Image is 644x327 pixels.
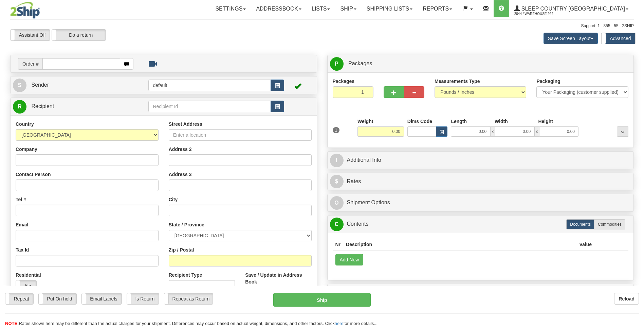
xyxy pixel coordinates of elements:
[31,82,49,88] span: Sender
[13,79,26,92] span: S
[619,296,634,302] b: Reload
[566,219,594,229] label: Documents
[16,121,34,127] label: Country
[10,2,40,19] img: logo2044.jpg
[335,321,344,326] a: here
[330,196,631,210] a: OShipment Options
[169,196,178,203] label: City
[534,126,539,137] span: x
[273,293,370,307] button: Ship
[594,219,625,229] label: Commodities
[614,293,639,305] button: Reload
[16,146,37,153] label: Company
[514,11,565,17] span: 2044 / Warehouse 922
[210,0,251,17] a: Settings
[39,293,76,304] label: Put On hold
[13,78,148,92] a: S Sender
[330,175,631,189] a: $Rates
[357,118,373,125] label: Weight
[330,57,344,71] span: P
[343,238,576,251] th: Description
[536,78,560,85] label: Packaging
[330,153,631,167] a: IAdditional Info
[11,30,50,40] label: Assistant Off
[330,196,344,210] span: O
[13,100,133,114] a: R Recipient
[348,61,372,66] span: Packages
[330,218,344,231] span: C
[16,196,26,203] label: Tel #
[509,0,633,17] a: Sleep Country [GEOGRAPHIC_DATA] 2044 / Warehouse 922
[52,30,106,40] label: Do a return
[82,293,122,304] label: Email Labels
[490,126,495,137] span: x
[16,280,36,291] label: No
[148,101,271,112] input: Recipient Id
[251,0,307,17] a: Addressbook
[169,129,312,141] input: Enter a location
[418,0,457,17] a: Reports
[307,0,335,17] a: Lists
[333,127,340,133] span: 1
[169,272,202,278] label: Recipient Type
[538,118,553,125] label: Height
[602,33,635,44] label: Advanced
[31,103,54,109] span: Recipient
[245,272,311,285] label: Save / Update in Address Book
[544,33,598,44] button: Save Screen Layout
[628,129,643,198] iframe: chat widget
[495,118,508,125] label: Width
[335,254,364,265] button: Add New
[576,238,594,251] th: Value
[16,171,51,178] label: Contact Person
[333,238,344,251] th: Nr
[330,217,631,231] a: CContents
[169,146,192,153] label: Address 2
[333,78,355,85] label: Packages
[18,58,42,70] span: Order #
[169,221,204,228] label: State / Province
[330,175,344,188] span: $
[169,246,194,253] label: Zip / Postal
[407,118,432,125] label: Dims Code
[169,171,192,178] label: Address 3
[169,121,202,127] label: Street Address
[520,6,625,12] span: Sleep Country [GEOGRAPHIC_DATA]
[330,154,344,167] span: I
[335,0,361,17] a: Ship
[435,78,480,85] label: Measurements Type
[5,293,33,304] label: Repeat
[16,246,29,253] label: Tax Id
[16,221,28,228] label: Email
[10,23,634,29] div: Support: 1 - 855 - 55 - 2SHIP
[164,293,213,304] label: Repeat as Return
[16,272,41,278] label: Residential
[13,100,26,114] span: R
[5,321,19,326] span: NOTE:
[362,0,418,17] a: Shipping lists
[451,118,467,125] label: Length
[330,57,631,71] a: P Packages
[617,126,628,137] div: ...
[127,293,159,304] label: Is Return
[148,80,271,91] input: Sender Id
